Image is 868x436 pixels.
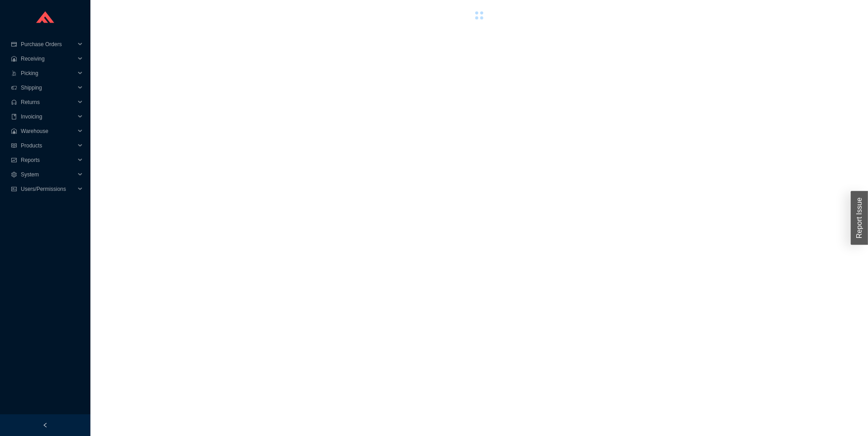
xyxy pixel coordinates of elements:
[21,138,75,153] span: Products
[11,143,17,148] span: read
[21,153,75,167] span: Reports
[21,52,75,66] span: Receiving
[11,157,17,163] span: fund
[21,182,75,196] span: Users/Permissions
[42,422,48,428] span: left
[11,114,17,119] span: book
[21,81,75,95] span: Shipping
[21,109,75,124] span: Invoicing
[21,167,75,182] span: System
[21,124,75,138] span: Warehouse
[21,95,75,109] span: Returns
[11,172,17,177] span: setting
[11,42,17,47] span: credit-card
[21,66,75,81] span: Picking
[11,100,17,105] span: customer-service
[21,37,75,52] span: Purchase Orders
[11,186,17,192] span: idcard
